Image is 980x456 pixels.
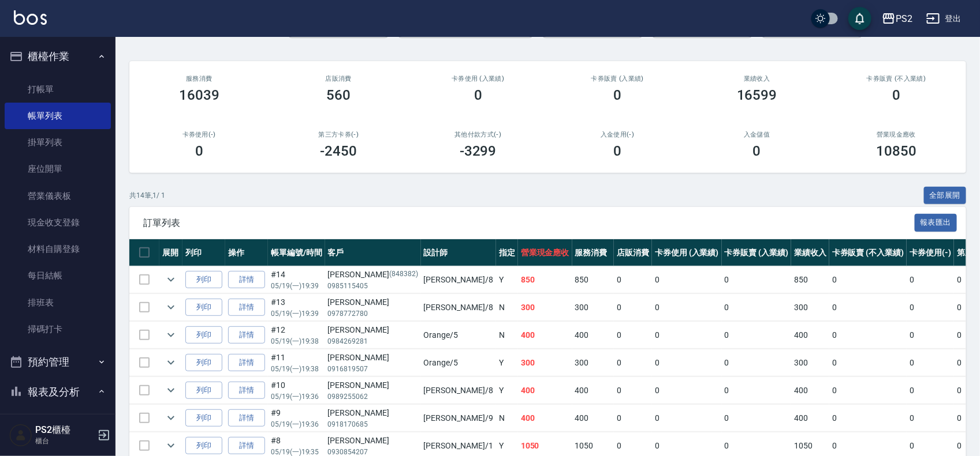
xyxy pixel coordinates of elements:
[129,190,165,201] p: 共 14 筆, 1 / 1
[614,294,652,321] td: 0
[328,281,418,291] p: 0985115405
[701,75,813,82] h2: 業績收入
[496,239,518,266] th: 指定
[162,354,180,371] button: expand row
[907,266,954,293] td: 0
[271,308,322,319] p: 05/19 (一) 19:39
[848,7,871,30] button: save
[652,294,722,321] td: 0
[328,407,418,419] div: [PERSON_NAME]
[614,405,652,432] td: 0
[791,405,829,432] td: 400
[722,294,792,321] td: 0
[328,308,418,319] p: 0978772780
[271,419,322,429] p: 05/19 (一) 19:36
[496,294,518,321] td: N
[737,87,777,103] h3: 16599
[328,324,418,336] div: [PERSON_NAME]
[5,76,111,103] a: 打帳單
[271,281,322,291] p: 05/19 (一) 19:39
[162,409,180,427] button: expand row
[907,405,954,432] td: 0
[518,239,572,266] th: 營業現金應收
[14,10,47,25] img: Logo
[5,183,111,209] a: 營業儀表板
[179,87,219,103] h3: 16039
[328,379,418,391] div: [PERSON_NAME]
[328,336,418,346] p: 0984269281
[268,266,325,293] td: #14
[328,269,418,281] div: [PERSON_NAME]
[915,214,957,232] button: 報表匯出
[5,42,111,71] button: 櫃檯作業
[35,436,94,446] p: 櫃台
[162,382,180,399] button: expand row
[829,377,907,404] td: 0
[722,322,792,349] td: 0
[652,239,722,266] th: 卡券使用 (入業績)
[841,131,953,138] h2: 營業現金應收
[5,209,111,236] a: 現金收支登錄
[722,349,792,376] td: 0
[829,239,907,266] th: 卡券販賣 (不入業績)
[572,377,614,404] td: 400
[5,156,111,182] a: 座位開單
[907,322,954,349] td: 0
[421,294,496,321] td: [PERSON_NAME] /8
[518,322,572,349] td: 400
[5,103,111,129] a: 帳單列表
[460,143,497,159] h3: -3299
[268,239,325,266] th: 帳單編號/時間
[572,349,614,376] td: 300
[518,405,572,432] td: 400
[5,377,111,407] button: 報表及分析
[896,12,912,26] div: PS2
[225,239,268,266] th: 操作
[185,409,222,427] button: 列印
[228,271,265,289] a: 詳情
[701,131,813,138] h2: 入金儲值
[185,354,222,372] button: 列印
[162,299,180,316] button: expand row
[614,377,652,404] td: 0
[185,437,222,455] button: 列印
[182,239,225,266] th: 列印
[496,405,518,432] td: N
[652,349,722,376] td: 0
[572,294,614,321] td: 300
[722,405,792,432] td: 0
[5,129,111,156] a: 掛單列表
[328,364,418,374] p: 0916819507
[518,294,572,321] td: 300
[518,349,572,376] td: 300
[829,405,907,432] td: 0
[389,269,418,281] p: (848382)
[228,299,265,316] a: 詳情
[228,382,265,400] a: 詳情
[185,382,222,400] button: 列印
[518,377,572,404] td: 400
[722,266,792,293] td: 0
[572,405,614,432] td: 400
[422,75,534,82] h2: 卡券使用 (入業績)
[915,217,957,228] a: 報表匯出
[613,87,621,103] h3: 0
[892,87,900,103] h3: 0
[562,75,674,82] h2: 卡券販賣 (入業績)
[907,294,954,321] td: 0
[228,437,265,455] a: 詳情
[753,143,761,159] h3: 0
[841,75,953,82] h2: 卡券販賣 (不入業績)
[652,266,722,293] td: 0
[283,75,395,82] h2: 店販消費
[791,377,829,404] td: 400
[614,266,652,293] td: 0
[9,424,32,447] img: Person
[829,294,907,321] td: 0
[791,266,829,293] td: 850
[614,239,652,266] th: 店販消費
[185,299,222,316] button: 列印
[185,271,222,289] button: 列印
[722,239,792,266] th: 卡券販賣 (入業績)
[271,364,322,374] p: 05/19 (一) 19:38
